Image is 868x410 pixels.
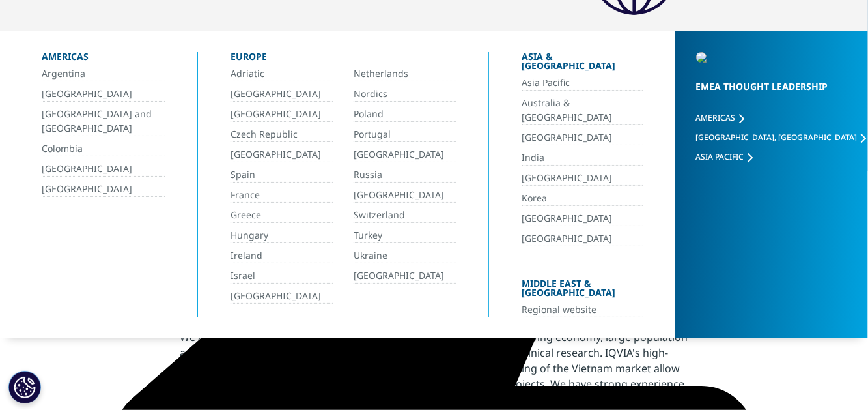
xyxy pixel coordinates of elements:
[231,269,333,284] a: Israel
[522,52,643,76] div: Asia & [GEOGRAPHIC_DATA]
[231,107,333,122] a: [GEOGRAPHIC_DATA]
[231,147,333,162] a: [GEOGRAPHIC_DATA]
[354,107,456,122] a: Poland
[42,107,165,136] a: [GEOGRAPHIC_DATA] and [GEOGRAPHIC_DATA]
[696,151,744,162] span: Asia Pacific
[42,66,165,81] a: Argentina
[354,66,456,81] a: Netherlands
[696,132,866,143] a: [GEOGRAPHIC_DATA], [GEOGRAPHIC_DATA]
[231,168,333,183] a: Spain
[231,66,333,81] a: Adriatic
[696,151,753,162] a: Asia Pacific
[8,371,41,403] button: Cookies Settings
[354,248,456,263] a: Ukraine
[42,162,165,177] a: [GEOGRAPHIC_DATA]
[522,96,643,125] a: Australia & [GEOGRAPHIC_DATA]
[522,279,643,302] div: Middle East & [GEOGRAPHIC_DATA]
[231,87,333,102] a: [GEOGRAPHIC_DATA]
[42,141,165,156] a: Colombia
[522,130,643,145] a: [GEOGRAPHIC_DATA]
[354,208,456,223] a: Switzerland
[522,191,643,206] a: Korea
[522,211,643,226] a: [GEOGRAPHIC_DATA]
[522,76,643,91] a: Asia Pacific
[354,127,456,142] a: Portugal
[231,228,333,243] a: Hungary
[696,112,744,123] a: Americas
[42,87,165,102] a: [GEOGRAPHIC_DATA]
[696,79,833,111] div: EMEA Thought Leadership
[42,52,165,66] div: Americas
[354,269,456,284] a: [GEOGRAPHIC_DATA]
[231,248,333,263] a: Ireland
[354,188,456,203] a: [GEOGRAPHIC_DATA]
[522,151,643,166] a: India
[231,188,333,203] a: France
[354,147,456,162] a: [GEOGRAPHIC_DATA]
[42,182,165,197] a: [GEOGRAPHIC_DATA]
[231,127,333,142] a: Czech Republic
[231,52,456,66] div: Europe
[696,52,833,63] img: 2093_analyzing-data-using-big-screen-display-and-laptop.png
[354,87,456,102] a: Nordics
[354,228,456,243] a: Turkey
[696,112,736,123] span: Americas
[522,302,643,317] a: Regional website
[231,208,333,223] a: Greece
[522,231,643,246] a: [GEOGRAPHIC_DATA]
[696,132,858,143] span: [GEOGRAPHIC_DATA], [GEOGRAPHIC_DATA]
[231,289,333,304] a: [GEOGRAPHIC_DATA]
[354,168,456,183] a: Russia
[522,171,643,186] a: [GEOGRAPHIC_DATA]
